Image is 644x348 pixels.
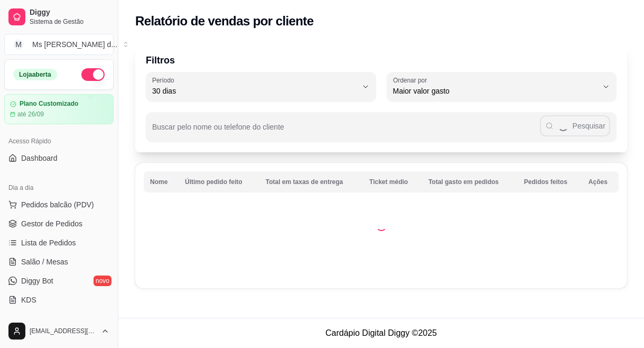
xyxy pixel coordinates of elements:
div: Acesso Rápido [4,133,114,150]
button: Ordenar porMaior valor gasto [387,72,617,102]
span: 30 dias [152,86,357,96]
div: Ms [PERSON_NAME] d ... [32,39,117,50]
article: Plano Customizado [20,100,78,108]
footer: Cardápio Digital Diggy © 2025 [118,318,644,348]
a: Diggy Botnovo [4,272,114,289]
span: Gestor de Pedidos [21,218,82,229]
label: Período [152,76,178,85]
button: Período30 dias [146,72,376,102]
p: Filtros [146,53,617,68]
span: KDS [21,295,36,305]
a: Gestor de Pedidos [4,215,114,232]
label: Ordenar por [393,76,431,85]
span: Dashboard [21,153,58,163]
button: [EMAIL_ADDRESS][DOMAIN_NAME] [4,318,114,344]
div: Dia a dia [4,179,114,196]
button: Select a team [4,34,114,55]
a: Plano Customizadoaté 26/09 [4,94,114,124]
div: Loja aberta [13,69,57,80]
span: Sistema de Gestão [30,17,109,26]
span: [EMAIL_ADDRESS][DOMAIN_NAME] [30,327,97,335]
a: Dashboard [4,150,114,167]
a: Salão / Mesas [4,253,114,270]
button: Pedidos balcão (PDV) [4,196,114,213]
span: Pedidos balcão (PDV) [21,199,94,210]
h2: Relatório de vendas por cliente [135,13,314,30]
span: Salão / Mesas [21,257,68,267]
span: Diggy Bot [21,276,53,286]
button: Alterar Status [81,68,105,81]
article: até 26/09 [17,110,44,118]
span: Maior valor gasto [393,86,598,96]
span: M [13,39,24,50]
a: KDS [4,291,114,308]
a: Lista de Pedidos [4,234,114,251]
span: Lista de Pedidos [21,237,76,248]
span: Diggy [30,8,109,17]
div: Loading [376,221,387,231]
a: DiggySistema de Gestão [4,4,114,30]
input: Buscar pelo nome ou telefone do cliente [152,126,540,136]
